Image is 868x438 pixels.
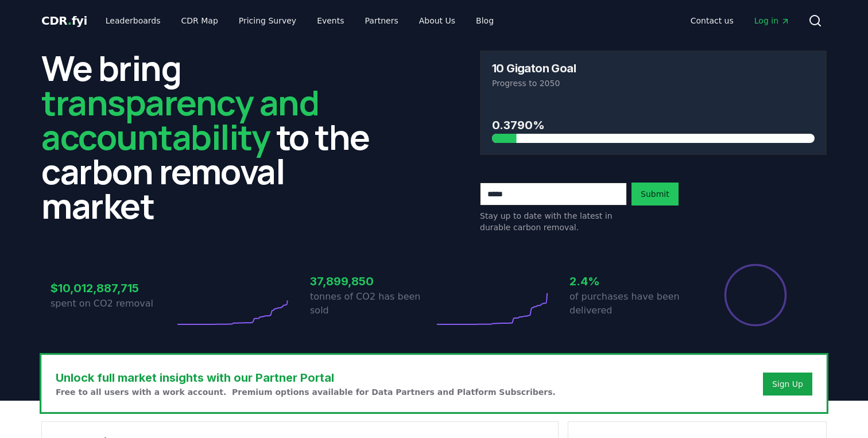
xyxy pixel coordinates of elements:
[356,10,408,31] a: Partners
[96,10,503,31] nav: Main
[310,273,434,290] h3: 37,899,850
[310,290,434,317] p: tonnes of CO2 has been sold
[745,10,799,31] a: Log in
[480,210,627,233] p: Stay up to date with the latest in durable carbon removal.
[492,117,815,134] h3: 0.3790%
[96,10,170,31] a: Leaderboards
[772,378,803,390] a: Sign Up
[68,14,72,28] span: .
[308,10,353,31] a: Events
[763,373,812,396] button: Sign Up
[467,10,503,31] a: Blog
[230,10,305,31] a: Pricing Survey
[754,15,790,26] span: Log in
[492,77,815,89] p: Progress to 2050
[723,263,788,327] div: Percentage of sales delivered
[569,273,693,290] h3: 2.4%
[410,10,464,31] a: About Us
[631,183,679,206] button: Submit
[41,13,87,29] a: CDR.fyi
[492,63,576,74] h3: 10 Gigaton Goal
[41,79,319,160] span: transparency and accountability
[681,10,799,31] nav: Main
[51,297,175,311] p: spent on CO2 removal
[41,51,388,223] h2: We bring to the carbon removal market
[51,280,175,297] h3: $10,012,887,715
[56,369,556,386] h3: Unlock full market insights with our Partner Portal
[569,290,693,317] p: of purchases have been delivered
[56,386,556,398] p: Free to all users with a work account. Premium options available for Data Partners and Platform S...
[172,10,227,31] a: CDR Map
[681,10,743,31] a: Contact us
[41,14,87,28] span: CDR fyi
